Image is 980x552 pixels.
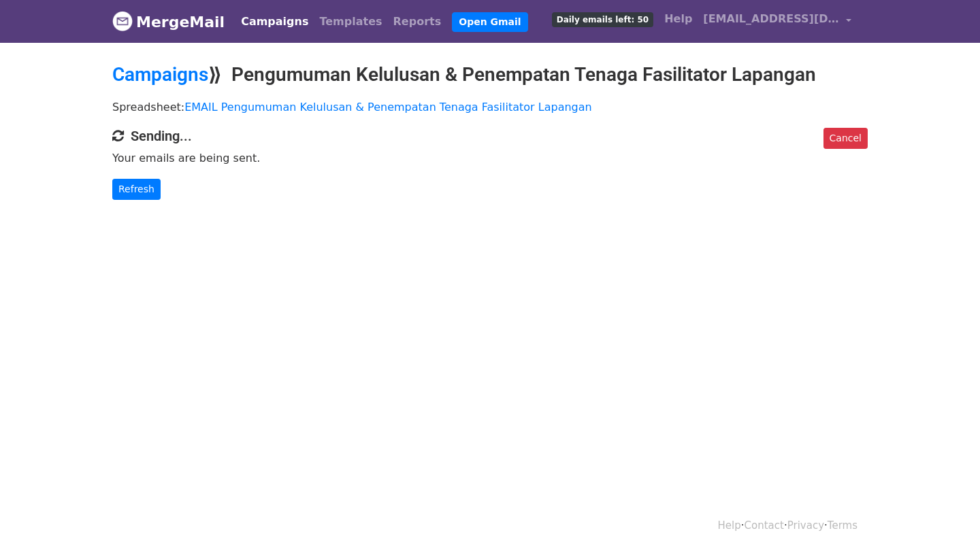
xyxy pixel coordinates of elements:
iframe: Chat Widget [912,487,980,552]
a: EMAIL Pengumuman Kelulusan & Penempatan Tenaga Fasilitator Lapangan [184,101,592,114]
a: MergeMail [112,7,225,36]
a: Terms [828,519,857,532]
a: Open Gmail [452,12,527,32]
a: Campaigns [112,63,208,86]
a: Reports [388,8,447,35]
p: Your emails are being sent. [112,151,868,165]
span: [EMAIL_ADDRESS][DOMAIN_NAME] [703,11,839,27]
a: Contact [745,519,784,532]
a: Privacy [787,519,824,532]
a: [EMAIL_ADDRESS][DOMAIN_NAME] [698,5,857,37]
a: Refresh [112,179,161,200]
a: Daily emails left: 50 [546,5,659,33]
a: Help [718,519,741,532]
a: Help [659,5,698,33]
h2: ⟫ Pengumuman Kelulusan & Penempatan Tenaga Fasilitator Lapangan [112,63,868,86]
a: Campaigns [235,8,314,35]
p: Spreadsheet: [112,100,868,114]
a: Templates [314,8,387,35]
a: Cancel [823,128,868,149]
img: MergeMail logo [112,11,133,31]
span: Daily emails left: 50 [552,12,653,27]
h4: Sending... [112,128,868,144]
